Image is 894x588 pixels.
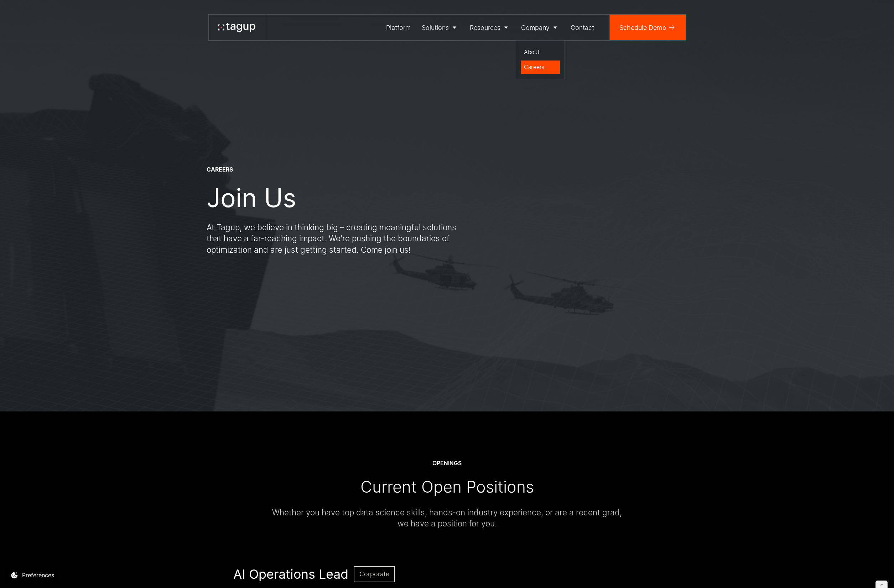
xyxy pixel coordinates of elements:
[610,15,686,40] a: Schedule Demo
[360,477,534,497] div: Current Open Positions
[386,23,411,32] div: Platform
[516,40,565,79] nav: Company
[416,15,464,40] a: Solutions
[464,15,516,40] a: Resources
[565,15,600,40] a: Contact
[207,222,463,256] p: At Tagup, we believe in thinking big – creating meaningful solutions that have a far-reaching imp...
[524,48,557,56] div: About
[571,23,594,32] div: Contact
[524,63,557,71] div: Careers
[22,571,54,579] div: Preferences
[516,15,565,40] a: Company
[359,570,389,578] span: Corporate
[470,23,500,32] div: Resources
[521,61,560,74] a: Careers
[233,566,348,582] h2: AI Operations Lead
[207,183,296,212] h1: Join Us
[521,23,550,32] div: Company
[422,23,449,32] div: Solutions
[432,460,462,467] div: OPENINGS
[207,166,233,174] div: CAREERS
[380,15,416,40] a: Platform
[619,23,666,32] div: Schedule Demo
[521,46,560,59] a: About
[271,507,623,529] div: Whether you have top data science skills, hands-on industry experience, or are a recent grad, we ...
